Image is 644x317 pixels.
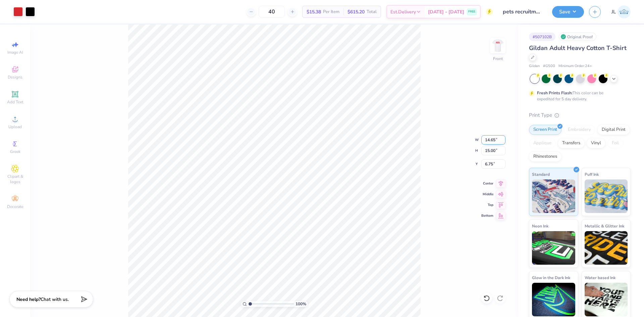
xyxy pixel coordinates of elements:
div: Original Proof [559,33,596,41]
span: Water based Ink [585,274,615,281]
span: Gildan [529,63,540,69]
span: 100 % [296,301,306,307]
span: Upload [8,124,22,129]
span: Total [367,8,377,15]
span: $615.20 [347,8,365,15]
img: Jairo Laqui [618,5,631,18]
span: $15.38 [307,8,321,15]
img: Standard [532,179,575,213]
span: Bottom [481,213,493,218]
strong: Fresh Prints Flash: [537,90,573,96]
span: Puff Ink [585,171,599,178]
span: Metallic & Glitter Ink [585,222,624,229]
span: Center [481,181,493,186]
div: Applique [529,138,556,148]
span: Designs [8,74,22,80]
span: Est. Delivery [390,8,416,15]
span: Middle [481,192,493,197]
div: Print Type [529,111,631,119]
strong: Need help? [16,296,41,303]
div: Vinyl [587,138,605,148]
span: Chat with us. [41,296,69,303]
div: Rhinestones [529,152,561,162]
span: Glow in the Dark Ink [532,274,570,281]
div: Digital Print [597,125,630,135]
span: Add Text [7,99,23,105]
span: Image AI [7,50,23,55]
span: Greek [10,149,20,154]
img: Glow in the Dark Ink [532,283,575,316]
span: Gildan Adult Heavy Cotton T-Shirt [529,44,627,52]
div: Front [493,56,503,62]
button: Save [552,6,584,18]
span: Standard [532,171,550,178]
span: FREE [468,9,475,14]
span: # G500 [543,63,555,69]
img: Metallic & Glitter Ink [585,231,628,265]
span: Decorate [7,204,23,209]
span: Clipart & logos [3,174,27,184]
img: Water based Ink [585,283,628,316]
span: Minimum Order: 24 + [558,63,592,69]
div: Transfers [558,138,585,148]
a: JL [611,5,631,18]
span: Top [481,203,493,207]
input: – – [259,6,285,18]
div: Foil [607,138,623,148]
div: Screen Print [529,125,561,135]
div: # 507102B [529,33,555,41]
span: Neon Ink [532,222,548,229]
span: [DATE] - [DATE] [428,8,464,15]
span: Per Item [323,8,339,15]
img: Puff Ink [585,179,628,213]
span: JL [611,8,616,16]
img: Neon Ink [532,231,575,265]
input: Untitled Design [498,5,547,18]
div: Embroidery [563,125,595,135]
div: This color can be expedited for 5 day delivery. [537,90,620,102]
img: Front [491,39,504,52]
